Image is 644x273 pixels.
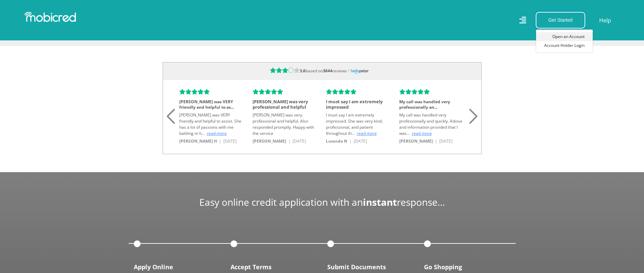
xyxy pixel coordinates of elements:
span: My call was handled very professionally an [399,99,450,110]
span: | [DATE] [435,138,455,144]
span: ... [202,130,207,136]
span: | [DATE] [219,138,239,144]
span: read more [412,130,432,136]
h4: Accept Terms [231,263,317,271]
span: [PERSON_NAME] was VERY friendly and helpful to assist. She has a lot of passions with me battling... [179,112,241,136]
a: Account Holder Login [536,41,593,50]
span: | [DATE] [349,138,369,144]
div: 4 / 10 [396,80,469,154]
button: Get Started [536,12,585,29]
b: 3.6 [300,68,306,74]
h3: Easy online credit application with an response… [134,197,511,208]
div: Previous slide [166,101,176,115]
div: 1 / 10 [176,80,249,154]
h4: I must say I am extremely impressed [326,99,389,110]
span: [PERSON_NAME] [399,138,435,144]
span: Lutendo N [326,138,349,144]
h4: Submit Documents [327,263,414,271]
img: logo-transparent.svg [346,67,374,76]
span: | [DATE] [288,138,308,144]
b: 3644 [323,68,332,74]
span: read more [357,130,377,136]
span: ... [407,130,412,136]
div: Next slide [469,101,478,115]
span: I must say I am extremely impressed. She was very kind, professional, and patient throughout th [326,112,383,136]
span: read more [207,130,227,136]
div: Get Started [536,29,593,53]
h4: Go Shopping [424,263,511,271]
span: ... [352,130,357,136]
span: [PERSON_NAME] was VERY friendly and helpful to as [179,99,233,110]
span: [PERSON_NAME] H [179,138,219,144]
a: Open an Account [536,32,593,41]
a: Help [599,16,611,25]
h4: Apply Online [134,263,220,271]
span: instant [363,196,397,208]
div: 2 / 10 [249,80,323,154]
div: 3 / 10 [323,80,396,154]
span: ... [434,104,439,110]
span: based on reviews [300,68,349,74]
span: ... [231,104,236,110]
img: Mobicred [24,12,76,22]
h4: [PERSON_NAME] was very professional and helpful [253,99,316,110]
div: [PERSON_NAME] was very professional and helpful. Also responded promptly. Happy with the service [253,112,316,136]
span: [PERSON_NAME] [253,138,288,144]
span: My call was handled very professionally and quickly. Advise and information provided that I was [399,112,462,136]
